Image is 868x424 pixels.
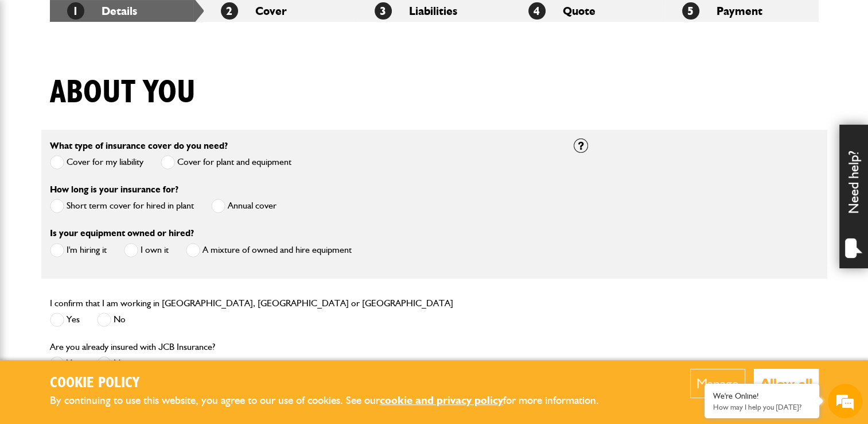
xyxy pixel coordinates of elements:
[97,313,126,327] label: No
[50,243,107,257] label: I'm hiring it
[713,391,811,401] div: We're Online!
[528,2,546,20] span: 4
[50,299,453,308] label: I confirm that I am working in [GEOGRAPHIC_DATA], [GEOGRAPHIC_DATA] or [GEOGRAPHIC_DATA]
[375,2,392,20] span: 3
[754,369,819,398] button: Allow all
[161,155,291,169] label: Cover for plant and equipment
[839,125,868,268] div: Need help?
[221,2,238,20] span: 2
[50,356,80,371] label: Yes
[67,2,84,20] span: 1
[50,199,194,213] label: Short term cover for hired in plant
[50,141,228,151] label: What type of insurance cover do you need?
[50,375,618,392] h2: Cookie Policy
[50,185,178,194] label: How long is your insurance for?
[50,229,194,238] label: Is your equipment owned or hired?
[50,392,618,410] p: By continuing to use this website, you agree to our use of cookies. See our for more information.
[50,155,143,169] label: Cover for my liability
[186,243,352,257] label: A mixture of owned and hire equipment
[690,369,745,398] button: Manage
[682,2,699,20] span: 5
[211,199,277,213] label: Annual cover
[50,342,215,352] label: Are you already insured with JCB Insurance?
[713,403,811,411] p: How may I help you today?
[50,74,196,112] h1: About you
[380,394,503,407] a: cookie and privacy policy
[124,243,169,257] label: I own it
[50,313,80,327] label: Yes
[97,356,126,371] label: No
